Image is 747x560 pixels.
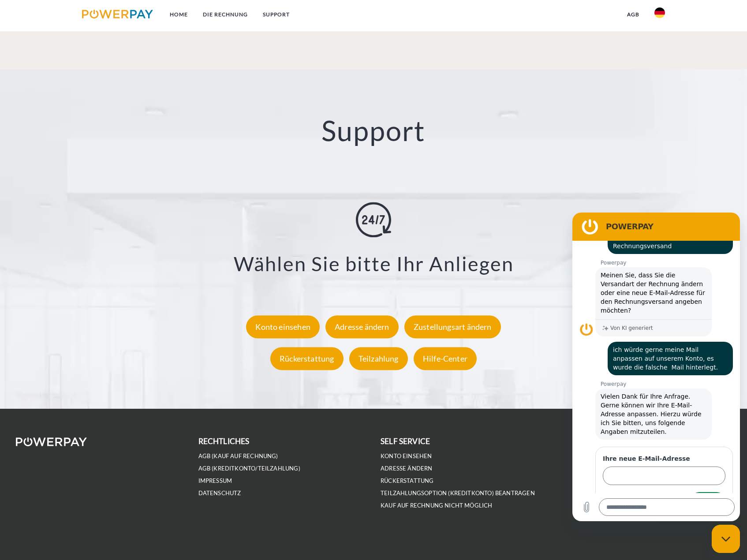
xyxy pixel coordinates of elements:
b: rechtliches [198,437,250,446]
a: Zustellungsart ändern [402,322,503,332]
img: logo-powerpay-white.svg [16,437,87,446]
a: SUPPORT [255,7,297,22]
a: Teilzahlung [347,354,410,363]
a: Teilzahlungsoption (KREDITKONTO) beantragen [381,489,535,497]
a: DATENSCHUTZ [198,489,241,497]
div: Zustellungsart ändern [404,315,501,338]
a: agb [620,7,647,22]
a: Adresse ändern [381,465,433,472]
a: Adresse ändern [323,322,401,332]
img: logo-powerpay.svg [82,10,153,19]
iframe: Schaltfläche zum Öffnen des Messaging-Fensters; Konversation läuft [712,525,740,553]
a: Konto einsehen [244,322,322,332]
h3: Wählen Sie bitte Ihr Anliegen [49,251,699,276]
h2: Support [37,113,710,148]
div: Hilfe-Center [414,347,477,370]
img: online-shopping.svg [356,202,391,237]
b: self service [381,437,430,446]
a: Kauf auf Rechnung nicht möglich [381,502,493,509]
a: AGB (Kauf auf Rechnung) [198,452,278,460]
a: Hilfe-Center [411,354,479,363]
img: de [654,7,665,18]
div: Rückerstattung [270,347,344,370]
div: Adresse ändern [325,315,399,338]
a: DIE RECHNUNG [195,7,255,22]
iframe: Messaging-Fenster [572,213,740,521]
a: Rückerstattung [381,477,434,485]
div: Konto einsehen [246,315,320,338]
a: Rückerstattung [268,354,346,363]
a: Home [162,7,195,22]
a: AGB (Kreditkonto/Teilzahlung) [198,465,300,472]
div: Teilzahlung [349,347,408,370]
a: Konto einsehen [381,452,432,460]
a: IMPRESSUM [198,477,232,485]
